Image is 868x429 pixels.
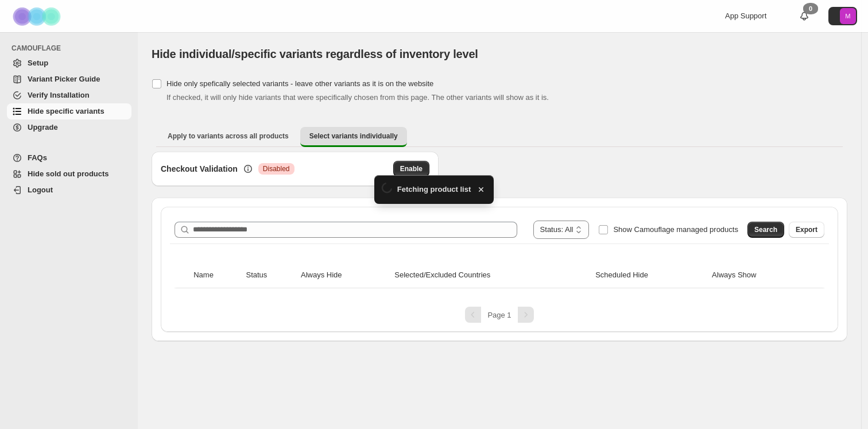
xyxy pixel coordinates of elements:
[158,127,298,145] button: Apply to variants across all products
[242,262,297,288] th: Status
[300,127,407,147] button: Select variants individually
[400,164,423,173] span: Enable
[9,1,67,32] img: Camouflage
[592,262,708,288] th: Scheduled Hide
[190,262,242,288] th: Name
[725,11,766,20] span: App Support
[7,87,131,103] a: Verify Installation
[754,225,777,234] span: Search
[152,152,847,341] div: Select variants individually
[7,55,131,71] a: Setup
[168,132,289,141] span: Apply to variants across all products
[708,262,809,288] th: Always Show
[391,262,592,288] th: Selected/Excluded Countries
[28,123,58,132] span: Upgrade
[28,107,104,115] span: Hide specific variants
[7,150,131,166] a: FAQs
[799,10,810,22] a: 0
[28,75,100,83] span: Variant Picker Guide
[297,262,391,288] th: Always Hide
[796,225,817,234] span: Export
[840,8,856,24] span: Avatar with initials M
[166,93,549,102] span: If checked, it will only hide variants that were specifically chosen from this page. The other va...
[747,222,784,238] button: Search
[845,13,850,20] text: M
[828,7,857,25] button: Avatar with initials M
[28,91,90,99] span: Verify Installation
[11,44,132,53] span: CAMOUFLAGE
[7,103,131,119] a: Hide specific variants
[7,182,131,198] a: Logout
[803,3,818,14] div: 0
[28,153,47,162] span: FAQs
[7,71,131,87] a: Variant Picker Guide
[309,132,398,141] span: Select variants individually
[166,79,433,88] span: Hide only spefically selected variants - leave other variants as it is on the website
[613,225,738,234] span: Show Camouflage managed products
[170,307,829,323] nav: Pagination
[487,311,511,319] span: Page 1
[7,119,131,136] a: Upgrade
[393,161,429,177] button: Enable
[397,184,471,195] span: Fetching product list
[28,185,53,194] span: Logout
[161,163,238,175] h3: Checkout Validation
[263,164,290,173] span: Disabled
[152,48,478,60] span: Hide individual/specific variants regardless of inventory level
[28,169,109,178] span: Hide sold out products
[28,59,48,67] span: Setup
[789,222,824,238] button: Export
[7,166,131,182] a: Hide sold out products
